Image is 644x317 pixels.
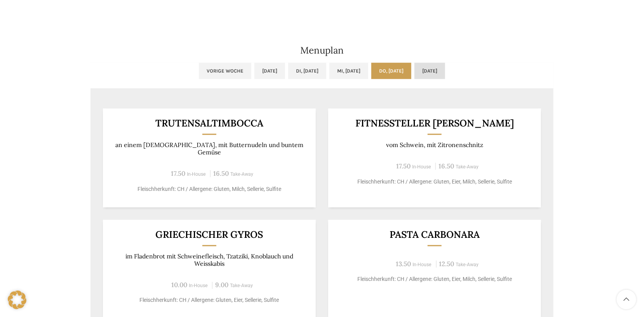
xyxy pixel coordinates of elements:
[189,283,208,289] span: In-House
[338,141,532,149] p: vom Schwein, mit Zitronenschnitz
[171,169,185,178] span: 17.50
[456,164,479,170] span: Take-Away
[288,63,326,79] a: Di, [DATE]
[113,230,306,239] h3: Griechischer Gyros
[439,260,454,268] span: 12.50
[396,162,411,170] span: 17.50
[113,185,306,193] p: Fleischherkunft: CH / Allergene: Gluten, Milch, Sellerie, Sulfite
[254,63,285,79] a: [DATE]
[91,46,553,55] h2: Menuplan
[396,260,411,268] span: 13.50
[338,178,532,186] p: Fleischherkunft: CH / Allergene: Gluten, Eier, Milch, Sellerie, Sulfite
[456,262,479,267] span: Take-Away
[113,296,306,305] p: Fleischherkunft: CH / Allergene: Gluten, Eier, Sellerie, Sulfite
[171,281,187,289] span: 10.00
[338,275,532,284] p: Fleischherkunft: CH / Allergene: Gluten, Eier, Milch, Sellerie, Sulfite
[187,171,206,177] span: In-House
[338,230,532,239] h3: Pasta Carbonara
[371,63,411,79] a: Do, [DATE]
[329,63,368,79] a: Mi, [DATE]
[413,262,432,267] span: In-House
[617,290,636,309] a: Scroll to top button
[414,63,445,79] a: [DATE]
[113,253,306,268] p: im Fladenbrot mit Schweinefleisch, Tzatziki, Knoblauch und Weisskabis
[213,169,229,178] span: 16.50
[439,162,454,170] span: 16.50
[199,63,251,79] a: Vorige Woche
[338,118,532,128] h3: Fitnessteller [PERSON_NAME]
[113,141,306,156] p: an einem [DEMOGRAPHIC_DATA], mit Butternudeln und buntem Gemüse
[412,164,431,170] span: In-House
[215,281,228,289] span: 9.00
[230,283,253,289] span: Take-Away
[113,118,306,128] h3: Trutensaltimbocca
[230,171,253,177] span: Take-Away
